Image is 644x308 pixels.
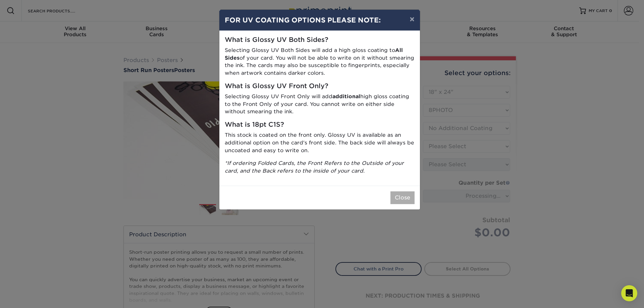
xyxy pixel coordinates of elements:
[225,82,415,90] h5: What is Glossy UV Front Only?
[225,131,415,154] p: This stock is coated on the front only. Glossy UV is available as an additional option on the car...
[225,121,415,129] h5: What is 18pt C1S?
[621,285,637,301] div: Open Intercom Messenger
[225,15,415,25] h4: FOR UV COATING OPTIONS PLEASE NOTE:
[225,160,404,174] i: *If ordering Folded Cards, the Front Refers to the Outside of your card, and the Back refers to t...
[225,93,415,116] p: Selecting Glossy UV Front Only will add high gloss coating to the Front Only of your card. You ca...
[404,10,420,28] button: ×
[225,47,403,61] strong: All Sides
[225,36,415,44] h5: What is Glossy UV Both Sides?
[332,93,360,100] strong: additional
[225,47,415,77] p: Selecting Glossy UV Both Sides will add a high gloss coating to of your card. You will not be abl...
[390,191,415,204] button: Close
